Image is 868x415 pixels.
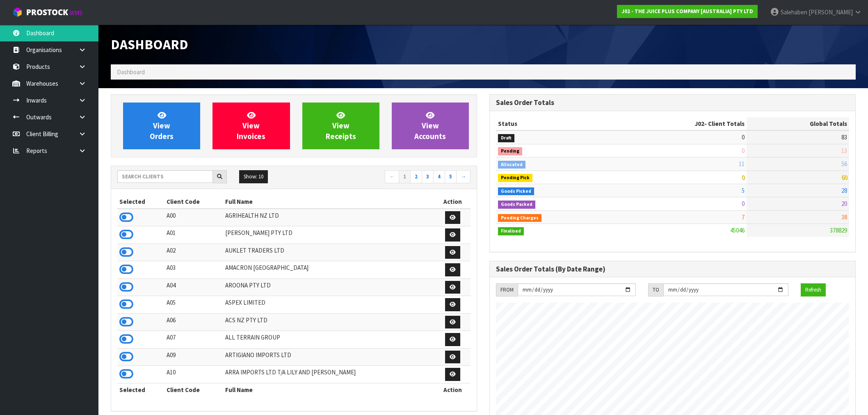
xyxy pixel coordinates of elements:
[648,283,663,296] div: TO
[621,8,753,15] strong: J02 - THE JUICE PLUS COMPANY [AUSTRALIA] PTY LTD
[747,117,849,130] th: Global Totals
[498,134,514,142] span: Draft
[117,170,213,183] input: Search clients
[841,200,847,207] span: 20
[498,227,524,235] span: Finalised
[422,170,434,183] a: 3
[414,110,446,141] span: View Accounts
[150,110,174,141] span: View Orders
[392,103,469,149] a: ViewAccounts
[223,261,435,279] td: AMACRON [GEOGRAPHIC_DATA]
[212,103,290,149] a: ViewInvoices
[223,313,435,331] td: ACS NZ PTY LTD
[164,348,223,366] td: A09
[742,213,745,221] span: 7
[111,36,188,53] span: Dashboard
[498,147,522,155] span: Pending
[385,170,399,183] a: ←
[410,170,422,183] a: 2
[164,366,223,383] td: A10
[300,170,471,185] nav: Page navigation
[496,99,849,107] h3: Sales Order Totals
[26,7,68,18] span: ProStock
[164,313,223,331] td: A06
[164,383,223,396] th: Client Code
[841,133,847,141] span: 83
[841,160,847,168] span: 56
[302,103,379,149] a: ViewReceipts
[742,187,745,194] span: 5
[742,173,745,181] span: 0
[739,160,745,168] span: 11
[164,244,223,261] td: A02
[498,201,535,209] span: Goods Packed
[445,170,457,183] a: 5
[164,226,223,244] td: A01
[435,195,471,208] th: Action
[781,8,807,16] span: Salehaben
[117,195,164,208] th: Selected
[70,9,82,17] small: WMS
[742,200,745,207] span: 0
[801,283,826,296] button: Refresh
[237,110,265,141] span: View Invoices
[223,383,435,396] th: Full Name
[730,226,745,234] span: 45046
[809,8,853,16] span: [PERSON_NAME]
[613,117,747,130] th: - Client Totals
[164,278,223,296] td: A04
[123,103,200,149] a: ViewOrders
[223,296,435,314] td: ASPEX LIMITED
[742,147,745,155] span: 0
[456,170,471,183] a: →
[841,187,847,194] span: 28
[223,209,435,226] td: AGRIHEALTH NZ LTD
[841,147,847,155] span: 13
[117,68,145,76] span: Dashboard
[12,7,23,17] img: cube-alt.png
[830,226,847,234] span: 378829
[498,187,534,196] span: Goods Picked
[496,283,518,296] div: FROM
[496,265,849,273] h3: Sales Order Totals (By Date Range)
[223,366,435,383] td: ARRA IMPORTS LTD T/A LILY AND [PERSON_NAME]
[223,348,435,366] td: ARTIGIANO IMPORTS LTD
[617,5,758,18] a: J02 - THE JUICE PLUS COMPANY [AUSTRALIA] PTY LTD
[239,170,268,183] button: Show: 10
[695,120,704,128] span: J02
[164,296,223,314] td: A05
[435,383,471,396] th: Action
[841,173,847,181] span: 60
[117,383,164,396] th: Selected
[841,213,847,221] span: 38
[742,133,745,141] span: 0
[433,170,445,183] a: 4
[164,261,223,279] td: A03
[498,214,541,222] span: Pending Charges
[164,195,223,208] th: Client Code
[498,174,532,182] span: Pending Pick
[326,110,356,141] span: View Receipts
[223,244,435,261] td: AUKLET TRADERS LTD
[223,226,435,244] td: [PERSON_NAME] PTY LTD
[223,278,435,296] td: AROONA PTY LTD
[496,117,613,130] th: Status
[223,331,435,349] td: ALL TERRAIN GROUP
[399,170,411,183] a: 1
[164,209,223,226] td: A00
[164,331,223,349] td: A07
[223,195,435,208] th: Full Name
[498,161,525,169] span: Allocated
